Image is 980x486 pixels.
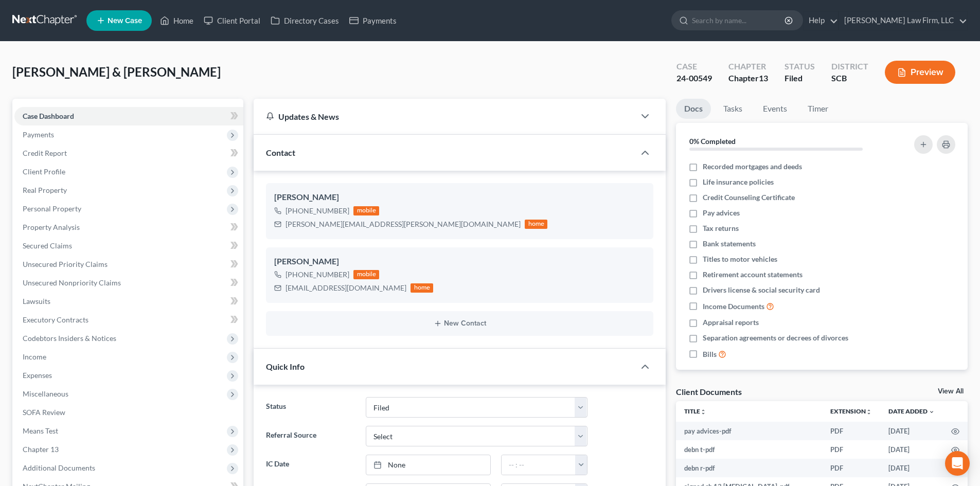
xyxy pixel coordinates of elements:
[23,278,121,287] span: Unsecured Nonpriority Claims
[676,459,822,477] td: debn r-pdf
[23,426,58,435] span: Means Test
[23,334,116,343] span: Codebtors Insiders & Notices
[785,61,815,73] div: Status
[14,403,243,422] a: SOFA Review
[23,204,81,213] span: Personal Property
[23,371,52,380] span: Expenses
[831,61,868,73] div: District
[353,206,379,215] div: mobile
[14,292,243,311] a: Lawsuits
[703,223,739,233] span: Tax returns
[880,459,943,477] td: [DATE]
[261,455,360,475] label: IC Date
[23,241,72,250] span: Secured Claims
[274,319,645,328] button: New Contact
[880,422,943,440] td: [DATE]
[755,99,795,119] a: Events
[266,362,305,371] span: Quick Info
[676,386,742,397] div: Client Documents
[266,111,622,122] div: Updates & News
[14,107,243,125] a: Case Dashboard
[12,64,221,79] span: [PERSON_NAME] & [PERSON_NAME]
[286,283,406,293] div: [EMAIL_ADDRESS][DOMAIN_NAME]
[684,407,706,415] a: Titleunfold_more
[830,407,872,415] a: Extensionunfold_more
[938,388,964,395] a: View All
[502,455,576,475] input: -- : --
[366,455,490,475] a: None
[353,270,379,279] div: mobile
[885,61,955,84] button: Preview
[274,256,645,268] div: [PERSON_NAME]
[286,219,521,229] div: [PERSON_NAME][EMAIL_ADDRESS][PERSON_NAME][DOMAIN_NAME]
[23,130,54,139] span: Payments
[23,315,88,324] span: Executory Contracts
[831,73,868,84] div: SCB
[261,426,360,446] label: Referral Source
[14,255,243,274] a: Unsecured Priority Claims
[23,223,80,231] span: Property Analysis
[676,440,822,459] td: debn t-pdf
[411,283,433,293] div: home
[525,220,547,229] div: home
[703,317,759,328] span: Appraisal reports
[286,269,349,280] div: [PHONE_NUMBER]
[261,397,360,418] label: Status
[700,409,706,415] i: unfold_more
[692,11,786,30] input: Search by name...
[14,274,243,292] a: Unsecured Nonpriority Claims
[676,61,712,73] div: Case
[265,11,344,30] a: Directory Cases
[822,440,880,459] td: PDF
[14,237,243,255] a: Secured Claims
[155,11,199,30] a: Home
[703,239,756,249] span: Bank statements
[822,422,880,440] td: PDF
[108,17,142,25] span: New Case
[728,73,768,84] div: Chapter
[728,61,768,73] div: Chapter
[23,149,67,157] span: Credit Report
[676,99,711,119] a: Docs
[14,218,243,237] a: Property Analysis
[839,11,967,30] a: [PERSON_NAME] Law Firm, LLC
[703,269,803,280] span: Retirement account statements
[14,144,243,163] a: Credit Report
[23,112,74,120] span: Case Dashboard
[703,333,848,343] span: Separation agreements or decrees of divorces
[703,254,777,264] span: Titles to motor vehicles
[703,208,740,218] span: Pay advices
[715,99,751,119] a: Tasks
[866,409,872,415] i: unfold_more
[945,451,970,476] div: Open Intercom Messenger
[23,445,59,454] span: Chapter 13
[286,206,349,216] div: [PHONE_NUMBER]
[804,11,838,30] a: Help
[23,167,65,176] span: Client Profile
[23,352,46,361] span: Income
[676,422,822,440] td: pay advices-pdf
[703,285,820,295] span: Drivers license & social security card
[888,407,935,415] a: Date Added expand_more
[23,186,67,194] span: Real Property
[703,161,802,172] span: Recorded mortgages and deeds
[880,440,943,459] td: [DATE]
[676,73,712,84] div: 24-00549
[199,11,265,30] a: Client Portal
[14,311,243,329] a: Executory Contracts
[266,148,295,157] span: Contact
[23,389,68,398] span: Miscellaneous
[23,408,65,417] span: SOFA Review
[344,11,402,30] a: Payments
[703,177,774,187] span: Life insurance policies
[274,191,645,204] div: [PERSON_NAME]
[23,463,95,472] span: Additional Documents
[799,99,836,119] a: Timer
[759,73,768,83] span: 13
[703,301,764,312] span: Income Documents
[703,192,795,203] span: Credit Counseling Certificate
[822,459,880,477] td: PDF
[929,409,935,415] i: expand_more
[23,260,108,268] span: Unsecured Priority Claims
[689,137,736,146] strong: 0% Completed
